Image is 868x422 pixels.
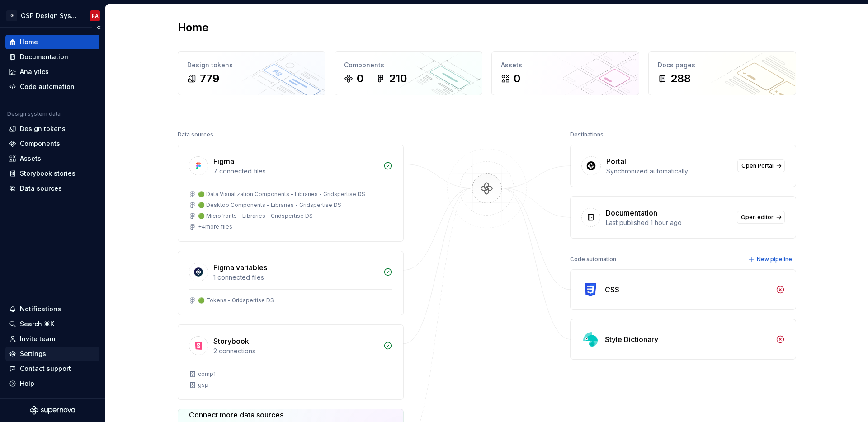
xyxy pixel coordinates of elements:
[606,218,731,227] div: Last published 1 hour ago
[741,214,774,221] span: Open editor
[20,38,38,47] div: Home
[187,61,316,70] div: Design tokens
[491,51,639,95] a: Assets0
[5,50,99,64] a: Documentation
[514,71,520,86] div: 0
[198,202,341,209] div: 🟢 Desktop Components - Libraries - Gridspertise DS
[20,52,68,61] div: Documentation
[389,71,407,86] div: 210
[20,319,54,328] div: Search ⌘K
[344,61,473,70] div: Components
[200,71,219,86] div: 779
[5,122,99,136] a: Design tokens
[213,347,378,356] div: 2 connections
[213,262,267,273] div: Figma variables
[92,12,99,19] div: RA
[570,128,604,141] div: Destinations
[658,61,787,70] div: Docs pages
[20,379,34,388] div: Help
[335,51,482,95] a: Components0210
[178,20,208,35] h2: Home
[670,71,691,86] div: 288
[20,184,62,193] div: Data sources
[198,381,208,389] div: gsp
[178,251,404,315] a: Figma variables1 connected files🟢 Tokens - Gridspertise DS
[5,166,99,181] a: Storybook stories
[5,151,99,166] a: Assets
[357,71,363,86] div: 0
[213,167,378,176] div: 7 connected files
[606,207,657,218] div: Documentation
[5,347,99,361] a: Settings
[20,364,71,373] div: Contact support
[5,332,99,346] a: Invite team
[21,11,79,20] div: GSP Design System
[570,253,616,266] div: Code automation
[5,317,99,331] button: Search ⌘K
[20,82,75,91] div: Code automation
[198,191,365,198] div: 🟢 Data Visualization Components - Libraries - Gridspertise DS
[178,128,213,141] div: Data sources
[5,65,99,79] a: Analytics
[606,156,626,167] div: Portal
[20,305,61,314] div: Notifications
[178,51,325,95] a: Design tokens779
[648,51,796,95] a: Docs pages288
[501,61,630,70] div: Assets
[20,334,55,343] div: Invite team
[198,223,232,230] div: + 4 more files
[20,154,41,163] div: Assets
[745,253,796,266] button: New pipeline
[5,80,99,94] a: Code automation
[737,159,785,172] a: Open Portal
[5,35,99,49] a: Home
[20,169,75,178] div: Storybook stories
[6,10,17,21] div: G
[20,67,49,76] div: Analytics
[5,181,99,196] a: Data sources
[20,124,66,133] div: Design tokens
[213,273,378,282] div: 1 connected files
[5,136,99,151] a: Components
[5,361,99,376] button: Contact support
[92,21,105,34] button: Collapse sidebar
[198,297,274,304] div: 🟢 Tokens - Gridspertise DS
[605,284,619,295] div: CSS
[213,156,234,167] div: Figma
[189,409,316,420] div: Connect more data sources
[178,324,404,400] a: Storybook2 connectionscomp1gsp
[605,334,658,345] div: Style Dictionary
[2,6,103,25] button: GGSP Design SystemRA
[213,336,249,347] div: Storybook
[20,139,60,148] div: Components
[20,349,46,358] div: Settings
[7,110,61,117] div: Design system data
[737,211,785,224] a: Open editor
[30,406,75,415] svg: Supernova Logo
[5,376,99,391] button: Help
[741,162,774,169] span: Open Portal
[198,370,216,378] div: comp1
[5,302,99,316] button: Notifications
[198,212,313,220] div: 🟢 Microfronts - Libraries - Gridspertise DS
[757,256,792,263] span: New pipeline
[178,145,404,242] a: Figma7 connected files🟢 Data Visualization Components - Libraries - Gridspertise DS🟢 Desktop Comp...
[606,167,732,176] div: Synchronized automatically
